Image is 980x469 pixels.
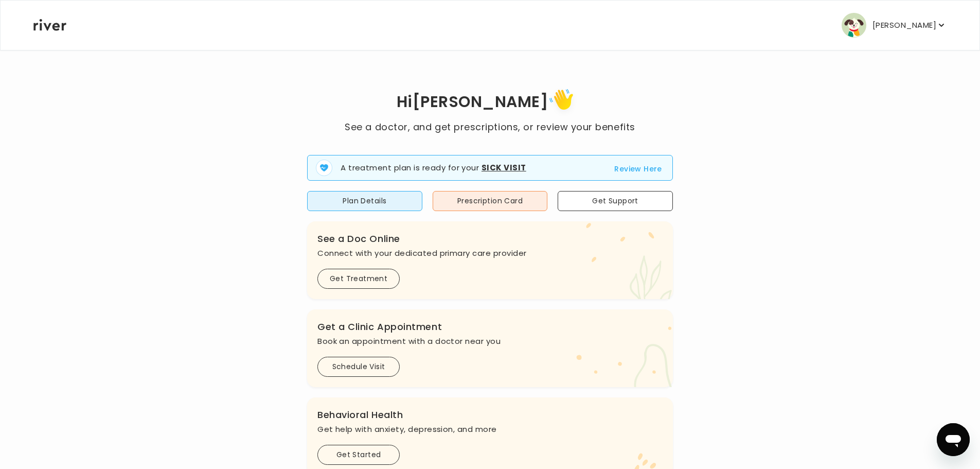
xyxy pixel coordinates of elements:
[317,320,663,334] h3: Get a Clinic Appointment
[842,13,947,38] button: user avatar[PERSON_NAME]
[872,18,936,32] p: [PERSON_NAME]
[317,357,400,377] button: Schedule Visit
[558,191,673,211] button: Get Support
[937,423,970,456] iframe: Button to launch messaging window
[317,408,663,422] h3: Behavioral Health
[614,163,662,175] button: Review Here
[341,162,526,174] p: A treatment plan is ready for your
[317,269,400,289] button: Get Treatment
[317,422,663,437] p: Get help with anxiety, depression, and more
[433,191,548,211] button: Prescription Card
[345,120,635,134] p: See a doctor, and get prescriptions, or review your benefits
[482,162,526,173] strong: Sick Visit
[307,191,422,211] button: Plan Details
[317,246,663,260] p: Connect with your dedicated primary care provider
[317,232,663,246] h3: See a Doc Online
[842,13,866,38] img: user avatar
[317,445,400,465] button: Get Started
[317,334,663,349] p: Book an appointment with a doctor near you
[345,85,635,120] h1: Hi [PERSON_NAME]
